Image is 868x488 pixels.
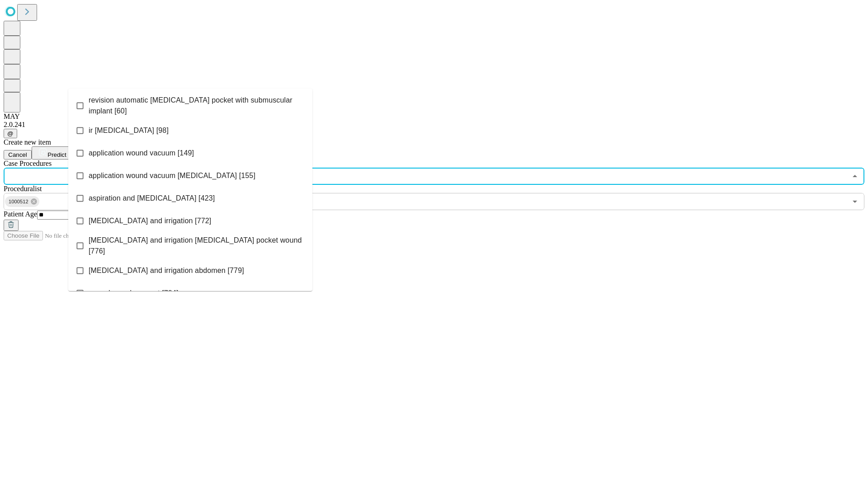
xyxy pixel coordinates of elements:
[4,121,864,129] div: 2.0.241
[4,160,52,167] span: Scheduled Procedure
[5,196,39,207] div: 1000512
[47,151,66,158] span: Predict
[89,216,211,226] span: [MEDICAL_DATA] and irrigation [772]
[849,170,861,183] button: Close
[89,95,305,117] span: revision automatic [MEDICAL_DATA] pocket with submuscular implant [60]
[849,195,861,208] button: Open
[4,129,17,138] button: @
[89,288,179,299] span: wound vac placement [784]
[4,113,864,121] div: MAY
[4,210,37,218] span: Patient Age
[4,185,42,192] span: Proceduralist
[89,125,169,136] span: ir [MEDICAL_DATA] [98]
[7,130,14,137] span: @
[4,150,32,160] button: Cancel
[89,235,305,257] span: [MEDICAL_DATA] and irrigation [MEDICAL_DATA] pocket wound [776]
[89,148,194,159] span: application wound vacuum [149]
[32,146,73,160] button: Predict
[89,193,215,204] span: aspiration and [MEDICAL_DATA] [423]
[4,138,51,146] span: Create new item
[8,151,27,158] span: Cancel
[89,170,255,181] span: application wound vacuum [MEDICAL_DATA] [155]
[5,197,32,207] span: 1000512
[89,265,244,276] span: [MEDICAL_DATA] and irrigation abdomen [779]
